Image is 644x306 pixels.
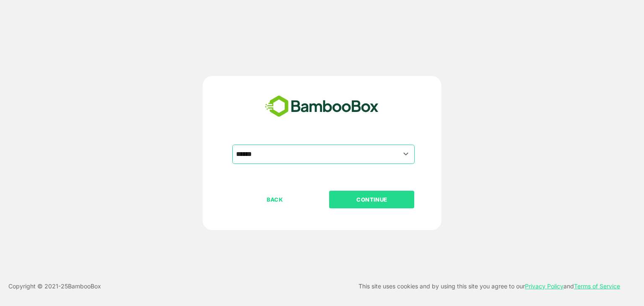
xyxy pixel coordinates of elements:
[8,281,101,291] p: Copyright © 2021- 25 BambooBox
[233,195,317,204] p: BACK
[260,93,383,120] img: bamboobox
[525,283,563,290] a: Privacy Policy
[330,195,414,204] p: CONTINUE
[232,191,317,208] button: BACK
[329,191,414,208] button: CONTINUE
[358,281,620,291] p: This site uses cookies and by using this site you agree to our and
[574,283,620,290] a: Terms of Service
[400,148,412,160] button: Open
